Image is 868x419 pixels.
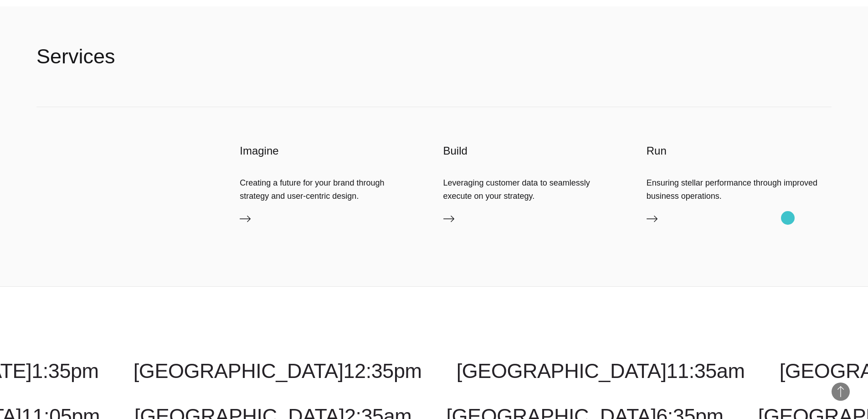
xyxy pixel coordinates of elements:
[666,359,745,383] span: 11:35am
[240,144,425,158] h3: Imagine
[36,43,115,70] h2: Services
[443,144,628,158] h3: Build
[344,359,422,383] span: 12:35pm
[457,359,745,383] a: [GEOGRAPHIC_DATA]11:35am
[240,176,425,202] div: Creating a future for your brand through strategy and user-centric design.
[647,144,832,158] h3: Run
[31,359,98,383] span: 1:35pm
[647,176,832,202] div: Ensuring stellar performance through improved business operations.
[443,176,628,202] div: Leveraging customer data to seamlessly execute on your strategy.
[832,383,850,401] button: Back to Top
[134,359,422,383] a: [GEOGRAPHIC_DATA]12:35pm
